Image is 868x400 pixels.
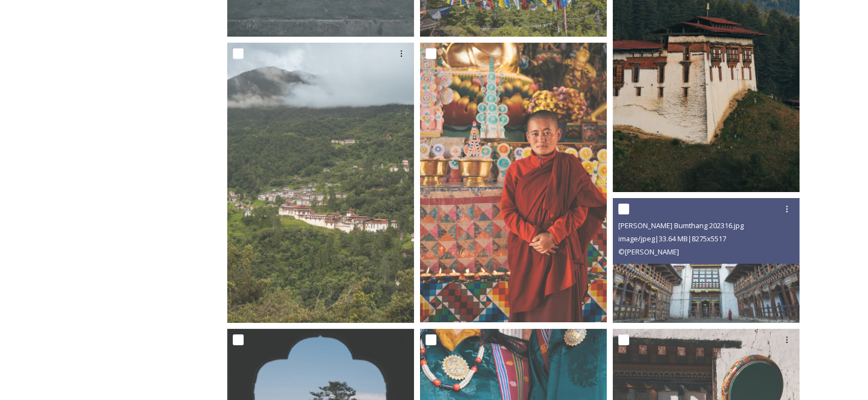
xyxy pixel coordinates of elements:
[618,234,726,244] span: image/jpeg | 33.64 MB | 8275 x 5517
[420,43,607,322] img: By Matt Dutile25.jpg
[618,221,744,230] span: [PERSON_NAME] Bumthang 202316.jpg
[618,247,679,257] span: © [PERSON_NAME]
[227,43,414,323] img: Bumthang 180723 by Amp Sripimanwat-20.jpg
